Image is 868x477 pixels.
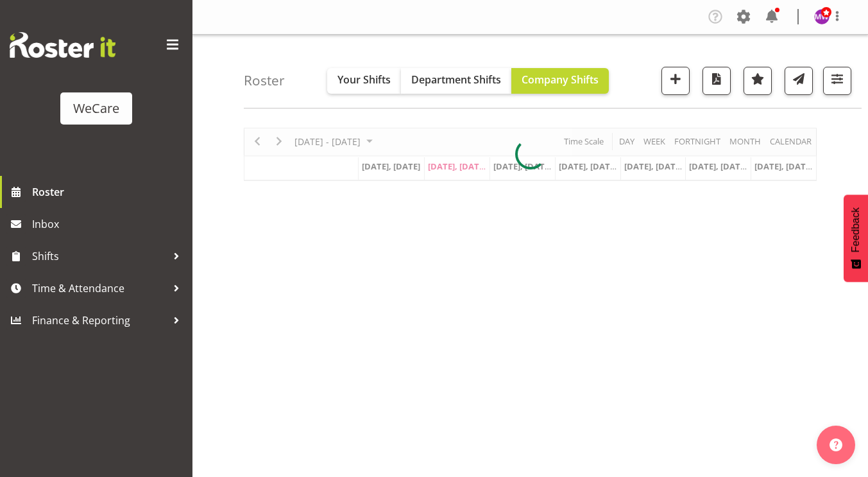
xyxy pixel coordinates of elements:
[32,279,167,298] span: Time & Attendance
[844,195,868,282] button: Feedback - Show survey
[337,73,391,87] span: Your Shifts
[522,73,599,87] span: Company Shifts
[785,67,813,95] button: Send a list of all shifts for the selected filtered period to all rostered employees.
[830,438,842,451] img: help-xxl-2.png
[32,182,186,202] span: Roster
[702,67,731,95] button: Download a PDF of the roster according to the set date range.
[661,67,690,95] button: Add a new shift
[32,214,186,234] span: Inbox
[744,67,772,95] button: Highlight an important date within the roster.
[411,73,501,87] span: Department Shifts
[401,68,511,94] button: Department Shifts
[327,68,401,94] button: Your Shifts
[32,311,167,330] span: Finance & Reporting
[244,73,285,88] h4: Roster
[823,67,851,95] button: Filter Shifts
[814,9,830,24] img: management-we-care10447.jpg
[850,207,862,252] span: Feedback
[511,68,609,94] button: Company Shifts
[32,247,167,266] span: Shifts
[73,99,119,118] div: WeCare
[10,32,115,58] img: Rosterit website logo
